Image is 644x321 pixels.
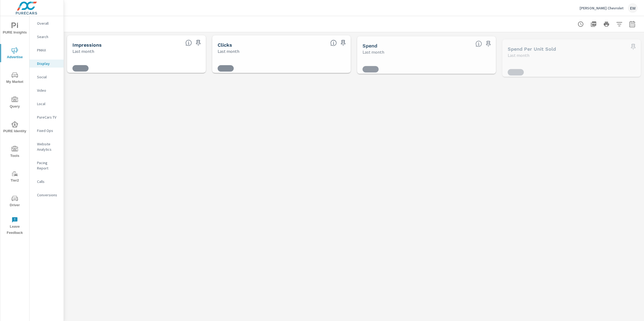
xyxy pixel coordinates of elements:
[588,19,599,29] button: "Export Report to PDF"
[363,43,377,49] h5: Spend
[2,23,28,36] span: PURE Insights
[30,159,64,172] div: Pacing Report
[72,48,94,54] p: Last month
[37,179,59,184] p: Calls
[37,21,59,26] p: Overall
[37,47,59,53] p: PMAX
[2,217,28,236] span: Leave Feedback
[0,16,29,238] div: nav menu
[2,47,28,60] span: Advertise
[508,46,556,52] h5: Spend Per Unit Sold
[37,115,59,120] p: PureCars TV
[30,86,64,94] div: Video
[72,42,102,48] h5: Impressions
[580,6,624,10] p: [PERSON_NAME] Chevrolet
[30,60,64,68] div: Display
[484,39,493,48] span: Save this to your personalized report
[37,128,59,133] p: Fixed Ops
[629,43,638,51] span: Save this to your personalized report
[30,113,64,121] div: PureCars TV
[37,34,59,39] p: Search
[30,178,64,186] div: Calls
[330,40,337,46] span: The number of times an ad was clicked by a consumer.
[339,39,347,47] span: Save this to your personalized report
[30,127,64,135] div: Fixed Ops
[628,3,638,13] div: EW
[30,46,64,54] div: PMAX
[37,101,59,106] p: Local
[614,19,625,29] button: Apply Filters
[218,42,232,48] h5: Clicks
[363,49,384,55] p: Last month
[37,88,59,93] p: Video
[37,192,59,198] p: Conversions
[2,146,28,159] span: Tools
[601,19,612,29] button: Print Report
[37,74,59,80] p: Social
[218,48,239,54] p: Last month
[2,72,28,85] span: My Market
[475,40,482,47] span: The amount of money spent on advertising during the period.
[30,33,64,41] div: Search
[30,19,64,27] div: Overall
[2,195,28,208] span: Driver
[2,171,28,184] span: Tier2
[30,100,64,108] div: Local
[2,121,28,134] span: PURE Identity
[30,140,64,153] div: Website Analytics
[30,191,64,199] div: Conversions
[37,61,59,66] p: Display
[508,52,529,58] p: Last month
[37,160,59,171] p: Pacing Report
[627,19,638,29] button: Select Date Range
[37,141,59,152] p: Website Analytics
[30,73,64,81] div: Social
[2,97,28,110] span: Query
[185,40,192,46] span: The number of times an ad was shown on your behalf.
[194,39,203,47] span: Save this to your personalized report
